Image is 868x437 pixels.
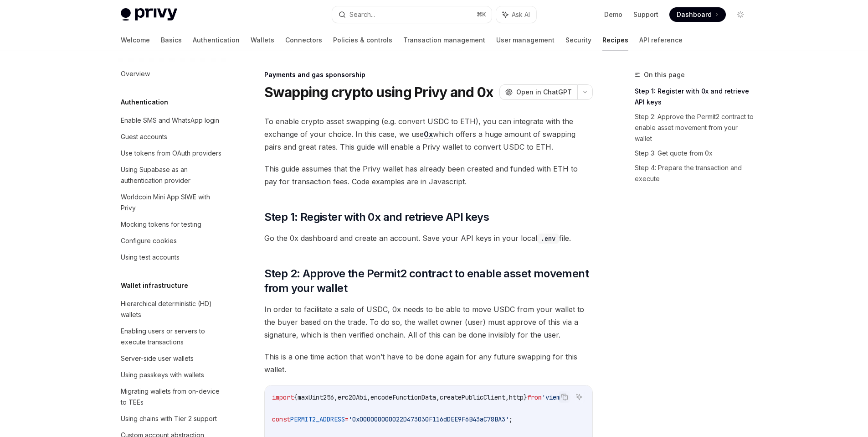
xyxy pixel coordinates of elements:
button: Open in ChatGPT [499,84,577,100]
a: Step 4: Prepare the transaction and execute [635,161,755,186]
a: Using passkeys with wallets [113,367,230,383]
span: from [527,393,542,401]
span: Open in ChatGPT [516,88,572,97]
div: Mocking tokens for testing [121,219,201,230]
a: 0x [424,130,433,139]
span: Step 1: Register with 0x and retrieve API keys [264,210,489,224]
span: , [367,393,370,401]
span: This is a one time action that won’t have to be done again for any future swapping for this wallet. [264,350,593,376]
span: To enable crypto asset swapping (e.g. convert USDC to ETH), you can integrate with the exchange o... [264,115,593,153]
span: erc20Abi [338,393,367,401]
span: ; [509,415,513,423]
div: Using test accounts [121,252,180,263]
a: Server-side user wallets [113,350,230,367]
span: } [524,393,527,401]
a: Configure cookies [113,233,230,249]
a: Demo [604,10,622,19]
a: Using Supabase as an authentication provider [113,161,230,189]
a: Guest accounts [113,129,230,145]
span: maxUint256 [298,393,334,401]
a: Policies & controls [333,29,392,51]
span: , [436,393,440,401]
a: Enable SMS and WhatsApp login [113,112,230,129]
button: Copy the contents from the code block [559,391,570,403]
div: Use tokens from OAuth providers [121,148,221,159]
a: Worldcoin Mini App SIWE with Privy [113,189,230,216]
span: import [272,393,294,401]
a: Hierarchical deterministic (HD) wallets [113,296,230,323]
span: const [272,415,290,423]
div: Configure cookies [121,235,177,246]
a: Dashboard [669,7,726,22]
div: Enabling users or servers to execute transactions [121,326,225,348]
a: Overview [113,66,230,82]
span: encodeFunctionData [370,393,436,401]
a: Transaction management [403,29,485,51]
a: Use tokens from OAuth providers [113,145,230,161]
div: Migrating wallets from on-device to TEEs [121,386,225,408]
span: Go the 0x dashboard and create an account. Save your API keys in your local file. [264,232,593,245]
span: PERMIT2_ADDRESS [290,415,345,423]
div: Hierarchical deterministic (HD) wallets [121,298,225,320]
div: Using passkeys with wallets [121,369,204,380]
h5: Wallet infrastructure [121,280,188,291]
a: Welcome [121,29,150,51]
a: Enabling users or servers to execute transactions [113,323,230,350]
span: , [334,393,338,401]
button: Ask AI [496,6,536,23]
span: ⌘ K [477,11,486,18]
a: Security [565,29,591,51]
button: Search...⌘K [332,6,492,23]
a: Step 1: Register with 0x and retrieve API keys [635,84,755,109]
a: Mocking tokens for testing [113,216,230,233]
span: = [345,415,349,423]
div: Search... [349,9,375,20]
div: Server-side user wallets [121,353,194,364]
span: In order to facilitate a sale of USDC, 0x needs to be able to move USDC from your wallet to the b... [264,303,593,341]
div: Guest accounts [121,131,167,142]
span: , [505,393,509,401]
a: Using test accounts [113,249,230,265]
code: .env [537,234,559,244]
h5: Authentication [121,97,168,108]
div: Payments and gas sponsorship [264,70,593,79]
img: light logo [121,8,177,21]
span: '0x000000000022D473030F116dDEE9F6B43aC78BA3' [349,415,509,423]
span: Dashboard [677,10,712,19]
span: http [509,393,524,401]
div: Worldcoin Mini App SIWE with Privy [121,192,225,213]
a: Authentication [193,29,240,51]
a: Step 2: Approve the Permit2 contract to enable asset movement from your wallet [635,109,755,146]
a: Step 3: Get quote from 0x [635,146,755,161]
a: Support [633,10,658,19]
span: Step 2: Approve the Permit2 contract to enable asset movement from your wallet [264,266,593,296]
span: On this page [644,69,685,80]
a: Connectors [285,29,322,51]
a: Recipes [602,29,628,51]
div: Using Supabase as an authentication provider [121,164,225,186]
span: 'viem' [542,393,564,401]
a: Using chains with Tier 2 support [113,411,230,427]
span: Ask AI [512,10,530,19]
div: Overview [121,68,150,79]
span: This guide assumes that the Privy wallet has already been created and funded with ETH to pay for ... [264,162,593,188]
button: Ask AI [573,391,585,403]
a: Wallets [251,29,274,51]
button: Toggle dark mode [733,7,748,22]
a: User management [496,29,555,51]
a: Migrating wallets from on-device to TEEs [113,383,230,411]
span: { [294,393,298,401]
a: API reference [639,29,683,51]
div: Enable SMS and WhatsApp login [121,115,219,126]
span: createPublicClient [440,393,505,401]
h1: Swapping crypto using Privy and 0x [264,84,493,100]
div: Using chains with Tier 2 support [121,413,217,424]
a: Basics [161,29,182,51]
